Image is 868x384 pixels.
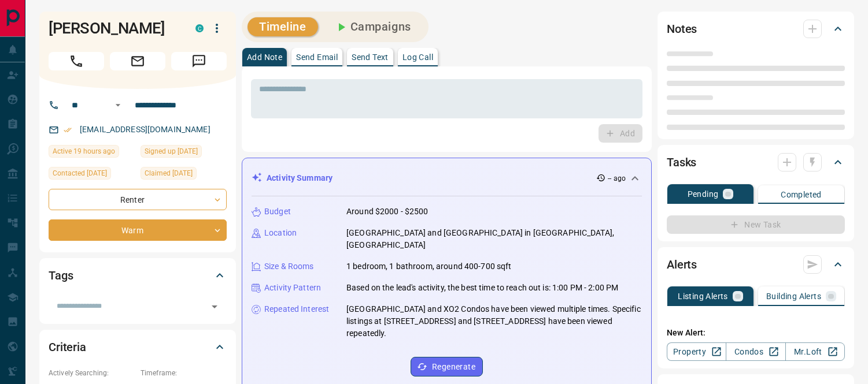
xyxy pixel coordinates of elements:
[49,52,104,70] span: Call
[141,145,227,161] div: Mon Jul 28 2025
[667,20,697,38] h2: Notes
[49,219,227,241] div: Warm
[346,303,642,340] p: [GEOGRAPHIC_DATA] and XO2 Condos have been viewed multiple times. Specific listings at [STREET_AD...
[264,260,314,273] p: Size & Rooms
[766,292,821,300] p: Building Alerts
[688,190,719,198] p: Pending
[678,292,728,300] p: Listing Alerts
[111,98,125,112] button: Open
[296,53,338,61] p: Send Email
[785,342,845,361] a: Mr.Loft
[141,167,227,183] div: Tue Jul 29 2025
[323,17,423,36] button: Campaigns
[667,342,726,361] a: Property
[402,53,433,61] p: Log Call
[53,146,115,157] span: Active 19 hours ago
[145,146,198,157] span: Signed up [DATE]
[110,52,165,70] span: Email
[667,327,845,339] p: New Alert:
[247,53,282,61] p: Add Note
[726,342,785,361] a: Condos
[53,167,107,179] span: Contacted [DATE]
[667,153,696,172] h2: Tasks
[141,368,227,378] p: Timeframe:
[267,172,333,184] p: Activity Summary
[49,266,73,285] h2: Tags
[667,148,845,176] div: Tasks
[264,282,321,294] p: Activity Pattern
[264,227,297,239] p: Location
[49,189,227,210] div: Renter
[49,167,135,183] div: Tue Jul 29 2025
[667,251,845,278] div: Alerts
[171,52,227,70] span: Message
[667,15,845,43] div: Notes
[264,303,329,315] p: Repeated Interest
[80,125,210,134] a: [EMAIL_ADDRESS][DOMAIN_NAME]
[49,338,86,356] h2: Criteria
[252,167,642,189] div: Activity Summary-- ago
[49,368,135,378] p: Actively Searching:
[411,357,483,376] button: Regenerate
[195,24,204,32] div: condos.ca
[248,17,318,36] button: Timeline
[49,262,227,289] div: Tags
[264,206,291,218] p: Budget
[49,333,227,361] div: Criteria
[145,167,193,179] span: Claimed [DATE]
[667,255,697,274] h2: Alerts
[352,53,389,61] p: Send Text
[608,173,626,184] p: -- ago
[781,191,822,199] p: Completed
[346,260,512,273] p: 1 bedroom, 1 bathroom, around 400-700 sqft
[346,227,642,251] p: [GEOGRAPHIC_DATA] and [GEOGRAPHIC_DATA] in [GEOGRAPHIC_DATA], [GEOGRAPHIC_DATA]
[49,145,135,161] div: Mon Aug 18 2025
[206,299,223,315] button: Open
[49,19,178,38] h1: [PERSON_NAME]
[64,126,72,134] svg: Email Verified
[346,206,429,218] p: Around $2000 - $2500
[346,282,618,294] p: Based on the lead's activity, the best time to reach out is: 1:00 PM - 2:00 PM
